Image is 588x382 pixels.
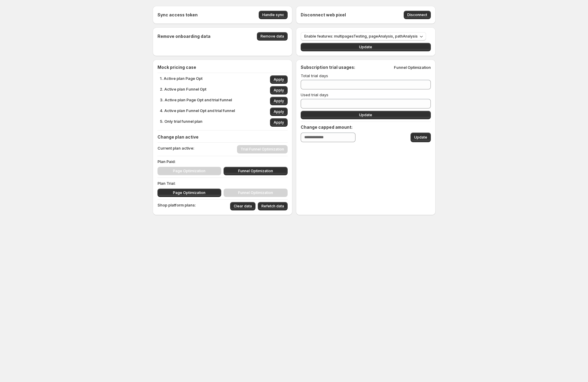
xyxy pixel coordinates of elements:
[359,45,372,49] span: Update
[157,159,288,164] p: Plan Paid:
[359,113,372,117] span: Update
[238,169,273,173] span: Funnel Optimization
[270,75,288,84] button: Apply
[270,118,288,127] button: Apply
[157,12,198,18] h4: Sync access token
[157,189,222,197] button: Page Optimization
[160,97,232,105] p: 3. Active plan Page Opt and trial funnel
[301,43,431,51] button: Update
[234,204,252,209] span: Clear data
[157,180,288,186] p: Plan Trial:
[157,64,288,70] h4: Mock pricing case
[407,13,427,17] span: Disconnect
[157,202,196,210] p: Shop platform plans:
[259,11,288,19] button: Handle sync
[301,111,431,119] button: Update
[160,108,235,116] p: 4. Active plan Funnel Opt and trial funnel
[270,86,288,94] button: Apply
[157,145,194,153] p: Current plan active:
[160,118,202,127] p: 5. Only trial funnel plan
[258,202,288,210] button: Refetch data
[404,11,431,19] button: Disconnect
[301,32,426,41] button: Enable features: multipagesTesting, pageAnalysis, pathAnalysis
[224,167,288,175] button: Funnel Optimization
[173,190,205,195] span: Page Optimization
[301,73,328,78] span: Total trial days
[301,92,328,97] span: Used trial days
[257,32,288,41] button: Remove data
[301,12,346,18] h4: Disconnect web pixel
[270,97,288,105] button: Apply
[274,99,284,103] span: Apply
[304,34,418,39] span: Enable features: multipagesTesting, pageAnalysis, pathAnalysis
[274,88,284,93] span: Apply
[160,75,202,84] p: 1. Active plan Page Opt
[301,64,355,70] h4: Subscription trial usages:
[261,34,284,39] span: Remove data
[157,33,210,39] h4: Remove onboarding data
[270,108,288,116] button: Apply
[262,13,284,17] span: Handle sync
[230,202,255,210] button: Clear data
[411,133,431,142] button: Update
[274,120,284,125] span: Apply
[301,124,431,130] h4: Change capped amount:
[261,204,284,209] span: Refetch data
[157,134,288,140] h4: Change plan active
[394,64,431,70] p: Funnel Optimization
[274,109,284,114] span: Apply
[274,77,284,82] span: Apply
[160,86,206,94] p: 2. Active plan Funnel Opt
[414,135,427,140] span: Update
